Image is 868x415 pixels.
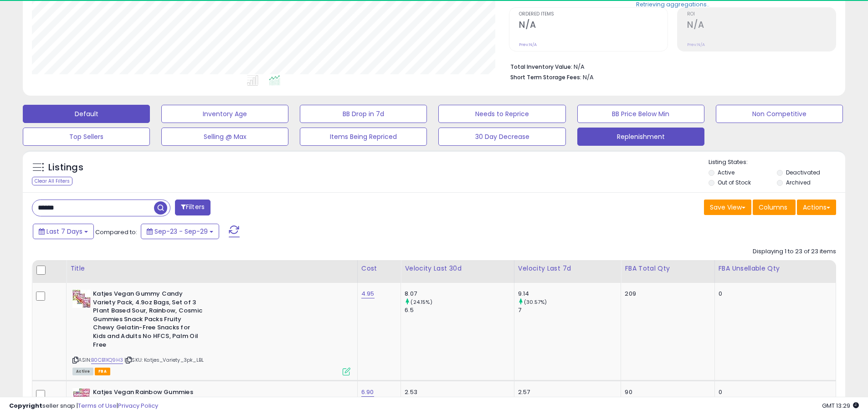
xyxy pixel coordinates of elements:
button: BB Price Below Min [577,105,704,123]
small: (30.57%) [524,298,547,306]
h5: Listings [48,161,83,174]
span: 2025-10-7 13:29 GMT [822,401,859,410]
button: BB Drop in 7d [300,105,427,123]
button: Last 7 Days [33,224,94,239]
button: Save View [704,200,751,215]
div: 0 [719,290,829,298]
button: Filters [175,200,211,215]
div: 9.14 [518,290,621,298]
a: B0CB1XQ9H3 [91,356,123,364]
label: Out of Stock [718,179,751,186]
img: 51heuAStLQL._SL40_.jpg [72,290,91,308]
div: seller snap | | [9,402,158,410]
div: 8.07 [405,290,514,298]
strong: Copyright [9,401,42,410]
button: 30 Day Decrease [438,128,565,146]
label: Active [718,169,734,176]
button: Non Competitive [716,105,843,123]
button: Replenishment [577,128,704,146]
div: FBA Total Qty [625,264,710,273]
div: FBA Unsellable Qty [719,264,832,273]
a: Privacy Policy [118,401,158,410]
button: Default [23,105,150,123]
button: Selling @ Max [161,128,288,146]
button: Actions [797,200,836,215]
p: Listing States: [709,158,845,167]
div: Title [70,264,354,273]
div: Cost [361,264,397,273]
span: All listings currently available for purchase on Amazon [72,368,93,375]
div: 6.5 [405,306,514,314]
button: Top Sellers [23,128,150,146]
label: Deactivated [786,169,820,176]
div: Velocity Last 30d [405,264,510,273]
div: Clear All Filters [32,177,72,185]
b: Katjes Vegan Gummy Candy Variety Pack, 4.9oz Bags, Set of 3 Plant Based Sour, Rainbow, Cosmic Gum... [93,290,204,351]
label: Archived [786,179,811,186]
div: ASIN: [72,290,350,374]
div: 209 [625,290,707,298]
span: | SKU: Katjes_Variety_3pk_LBL [124,356,204,364]
div: 7 [518,306,621,314]
button: Inventory Age [161,105,288,123]
button: Columns [753,200,796,215]
button: Items Being Repriced [300,128,427,146]
button: Sep-23 - Sep-29 [141,224,219,239]
span: Sep-23 - Sep-29 [154,227,208,236]
a: 4.95 [361,289,375,298]
button: Needs to Reprice [438,105,565,123]
span: Last 7 Days [46,227,82,236]
span: FBA [95,368,110,375]
div: Displaying 1 to 23 of 23 items [753,247,836,256]
span: Columns [759,203,787,212]
div: Velocity Last 7d [518,264,617,273]
a: Terms of Use [78,401,117,410]
span: Compared to: [95,228,137,236]
small: (24.15%) [411,298,432,306]
a: 6.90 [361,388,374,397]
